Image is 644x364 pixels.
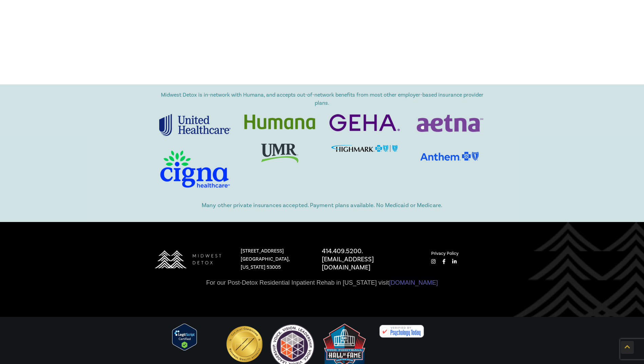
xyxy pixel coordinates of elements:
img: highmark-bcbs-bs-logo [331,145,398,152]
p: Midwest Detox is in-network with Humana, and accepts out-of-network benefits from most other empl... [159,91,485,107]
img: umr logo [261,144,298,163]
img: cigna-logo [159,149,231,188]
img: geha [329,114,400,132]
a: Verify LegitScript Approval for www.wellbrookrecovery.com [172,333,197,339]
img: admin-ajax (1) [224,324,265,364]
img: Verify Approval for www.wellbrookrecovery.com [172,324,197,350]
a: Privacy Policy [431,251,459,256]
a: [DOMAIN_NAME] [389,279,438,286]
p: [STREET_ADDRESS] [GEOGRAPHIC_DATA], [US_STATE] 53005 [241,247,308,271]
img: MD Logo Horitzontal white-01 (1) (1) [148,241,228,277]
img: download [420,146,479,166]
p: For our Post-Detox Residential Inpatient Rehab in [US_STATE] visit [153,279,492,287]
img: Humana-Logo-1024x232 (1) [244,114,315,130]
img: unitedhealthcare-logo [159,114,231,136]
img: psycology [378,324,426,339]
p: 414.409.5200. [EMAIL_ADDRESS][DOMAIN_NAME] [322,247,418,271]
img: Aetna-Logo-2012-1024x266 (1) [414,114,485,133]
span: Many other private insurances accepted. Payment plans available. No Medicaid or Medicare. [202,202,442,209]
